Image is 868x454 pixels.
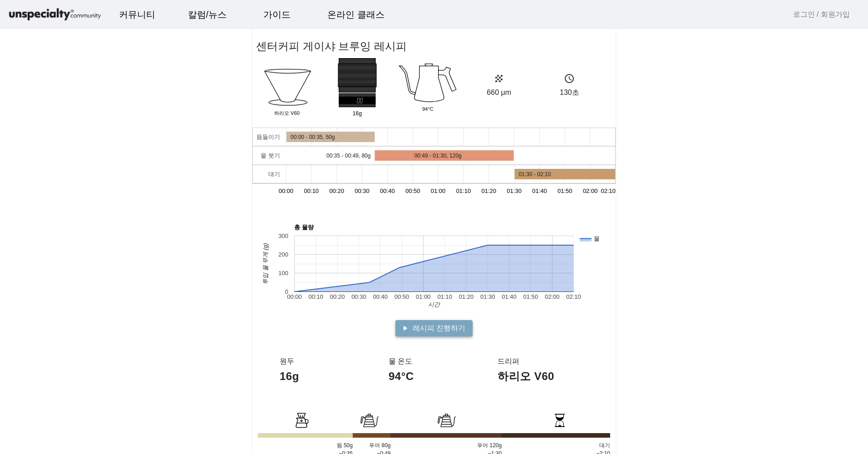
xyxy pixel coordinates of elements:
p: 푸어 120g [390,441,502,449]
button: 레시피 진행하기 [395,320,473,336]
text: 01:30 [480,293,495,300]
text: 00:20 [329,188,344,194]
text: 00:40 [380,188,395,194]
text: 00:49 - 01:30, 120g [414,152,462,158]
p: 대기 [502,441,610,449]
text: 02:10 [566,293,581,300]
text: 01:10 [456,188,471,194]
p: 130초 [540,87,599,98]
text: 200 [278,251,288,258]
text: 물 붓기 [261,152,280,159]
a: 대화 [60,288,117,311]
p: 푸어 80g [353,441,391,449]
text: 02:00 [583,188,598,194]
text: 00:00 [279,188,294,194]
text: 00:10 [304,188,319,194]
text: 00:30 [351,293,366,300]
h3: 드리퍼 [498,357,588,365]
text: 00:30 [355,188,370,194]
text: 00:10 [309,293,324,300]
img: logo [7,7,103,23]
span: 설정 [140,301,151,309]
text: 01:50 [523,293,538,300]
text: 02:00 [545,293,560,300]
a: 설정 [117,288,174,311]
a: 온라인 클래스 [320,2,392,27]
text: 01:20 [459,293,474,300]
text: 00:50 [405,188,420,194]
a: 커뮤니티 [112,2,163,27]
text: 01:30 - 02:10 [519,171,551,177]
p: 뜸 50g [258,441,353,449]
img: bloom [438,411,456,429]
svg: A chart. [252,218,616,309]
tspan: 16g [353,110,362,117]
text: 00:50 [395,293,409,300]
text: 00:40 [373,293,388,300]
text: 100 [278,270,288,276]
text: 01:00 [416,293,431,300]
a: 칼럼/뉴스 [181,2,234,27]
text: 01:30 [507,188,522,194]
text: 00:20 [330,293,345,300]
h1: 94°C [389,369,479,383]
text: 00:35 - 00:49, 80g [326,152,370,158]
text: 00:00 [287,293,302,300]
text: 총 물량 [294,223,314,230]
text: 01:40 [532,188,547,194]
h1: 16g [280,369,370,383]
h2: 센터커피 게이샤 브루잉 레시피 [256,38,407,54]
text: 물 [594,235,600,242]
h1: 하리오 V60 [498,369,588,383]
a: 로그인 / 회원가입 [793,9,850,20]
text: 대기 [268,171,280,178]
text: 뜸들이기 [256,133,280,140]
mat-icon: grain [493,73,504,84]
text: 02:10 [601,188,616,194]
p: 660 μm [469,87,529,98]
svg: A chart. [252,128,616,218]
span: 레시피 진행하기 [413,323,465,334]
img: bloom [292,411,311,429]
tspan: 하리오 V60 [274,110,300,116]
img: bloom [360,411,379,429]
text: 시간 [428,301,441,308]
img: bloom [551,411,569,429]
a: 홈 [3,288,60,311]
text: 01:40 [502,293,517,300]
mat-icon: schedule [564,73,575,84]
text: 00:00 - 00:35, 50g [291,133,335,140]
text: 01:20 [481,188,496,194]
h3: 원두 [280,357,370,365]
text: 300 [278,232,288,239]
text: 01:50 [557,188,572,194]
span: 대화 [83,302,94,309]
a: 가이드 [256,2,298,27]
text: 01:00 [431,188,446,194]
text: 01:10 [437,293,452,300]
text: 0 [285,288,288,295]
text: 투입 물 무게 (g) [262,243,269,285]
span: 홈 [29,301,34,309]
h3: 물 온도 [389,357,479,365]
